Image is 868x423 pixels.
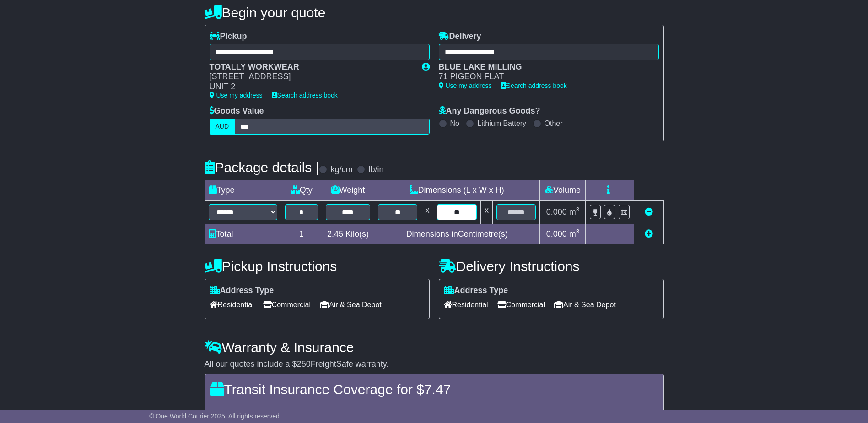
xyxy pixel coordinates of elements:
sup: 3 [576,206,580,213]
div: TOTALLY WORKWEAR [210,62,413,72]
h4: Delivery Instructions [439,259,664,274]
label: No [450,119,459,128]
td: Type [205,180,281,200]
span: 0.000 [546,207,567,217]
a: Use my address [439,82,492,89]
span: Commercial [263,298,311,312]
label: Address Type [444,286,508,296]
label: Address Type [210,286,274,296]
span: Residential [444,298,488,312]
td: Dimensions (L x W x H) [374,180,540,200]
a: Add new item [645,229,653,239]
div: All our quotes include a $ FreightSafe warranty. [205,359,664,369]
label: Lithium Battery [477,119,526,128]
td: Dimensions in Centimetre(s) [374,224,540,244]
sup: 3 [576,228,580,235]
label: lb/in [368,165,383,175]
td: Kilo(s) [322,224,374,244]
span: Commercial [497,298,545,312]
span: Residential [210,298,254,312]
span: © One World Courier 2025. All rights reserved. [149,412,281,420]
div: UNIT 2 [210,82,413,92]
span: Air & Sea Depot [554,298,616,312]
h4: Begin your quote [205,5,664,20]
h4: Warranty & Insurance [205,340,664,355]
a: Use my address [210,92,263,99]
label: kg/cm [330,165,352,175]
div: BLUE LAKE MILLING [439,62,650,72]
span: m [569,229,580,239]
td: 1 [281,224,322,244]
label: Pickup [210,32,247,42]
label: Any Dangerous Goods? [439,106,540,116]
td: x [480,200,492,224]
h4: Pickup Instructions [205,259,430,274]
div: [STREET_ADDRESS] [210,72,413,82]
h4: Package details | [205,160,319,175]
span: 250 [297,359,311,369]
span: 2.45 [327,229,343,239]
td: Total [205,224,281,244]
label: Goods Value [210,106,264,116]
td: Qty [281,180,322,200]
label: Delivery [439,32,481,42]
a: Search address book [272,92,338,99]
td: Weight [322,180,374,200]
label: AUD [210,119,235,135]
td: Volume [540,180,586,200]
a: Remove this item [645,207,653,217]
a: Search address book [501,82,567,89]
h4: Transit Insurance Coverage for $ [210,382,658,397]
span: 0.000 [546,229,567,239]
span: 7.47 [424,382,451,397]
span: Air & Sea Depot [320,298,382,312]
span: m [569,207,580,217]
label: Other [545,119,563,128]
div: 71 PIGEON FLAT [439,72,650,82]
td: x [421,200,433,224]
